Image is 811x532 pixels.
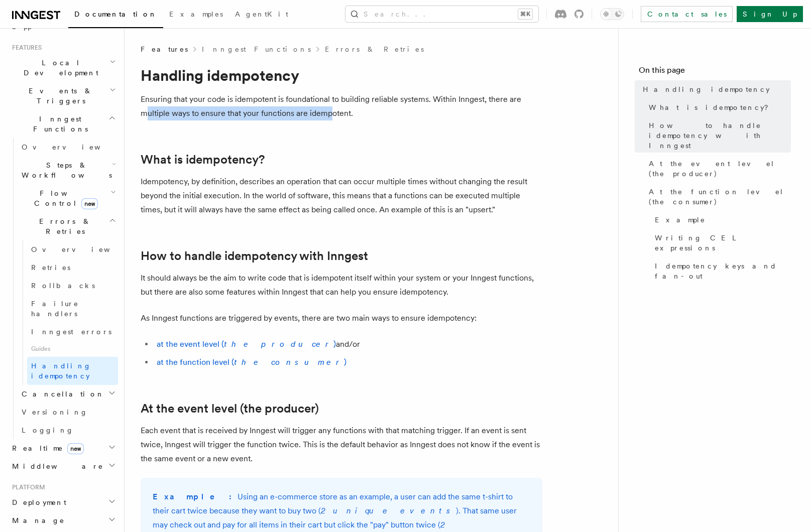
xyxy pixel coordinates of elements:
[141,153,265,167] a: What is idempotency?
[641,6,733,22] a: Contact sales
[235,10,288,18] span: AgentKit
[141,424,542,466] p: Each event that is received by Inngest will trigger any functions with that matching trigger. If ...
[31,300,79,318] span: Failure handlers
[8,58,109,78] span: Local Development
[169,10,223,18] span: Examples
[8,44,42,52] span: Features
[651,211,791,229] a: Example
[8,54,118,82] button: Local Development
[8,497,66,507] span: Deployment
[31,362,91,380] span: Handling idempotency
[141,92,542,120] p: Ensuring that your code is idempotent is foundational to building reliable systems. Within Innges...
[22,143,125,151] span: Overview
[325,44,424,54] a: Errors & Retries
[27,341,118,357] span: Guides
[639,64,791,80] h4: On this page
[18,156,118,184] button: Steps & Workflows
[31,263,70,272] span: Retries
[68,3,163,28] a: Documentation
[18,138,118,156] a: Overview
[345,6,538,22] button: Search...⌘K
[651,229,791,257] a: Writing CEL expressions
[8,493,118,511] button: Deployment
[141,175,542,217] p: Idempotency, by definition, describes an operation that can occur multiple times without changing...
[8,443,84,453] span: Realtime
[224,339,333,349] em: the producer
[27,295,118,323] a: Failure handlers
[18,212,118,240] button: Errors & Retries
[645,183,791,211] a: At the function level (the consumer)
[18,421,118,439] a: Logging
[18,188,110,208] span: Flow Control
[22,408,88,416] span: Versioning
[229,3,294,27] a: AgentKit
[157,339,336,349] a: at the event level (the producer)
[27,240,118,258] a: Overview
[649,102,775,112] span: What is idempotency?
[645,155,791,183] a: At the event level (the producer)
[154,337,542,351] li: and/or
[8,110,118,138] button: Inngest Functions
[649,120,791,151] span: How to handle idempotency with Inngest
[27,323,118,341] a: Inngest errors
[8,461,103,471] span: Middleware
[163,3,229,27] a: Examples
[8,511,118,529] button: Manage
[651,257,791,285] a: Idempotency keys and fan-out
[639,80,791,98] a: Handling idempotency
[8,457,118,475] button: Middleware
[643,84,770,94] span: Handling idempotency
[655,215,706,225] span: Example
[141,44,188,54] span: Features
[27,258,118,277] a: Retries
[8,483,45,491] span: Platform
[27,277,118,295] a: Rollbacks
[141,311,542,325] p: As Inngest functions are triggered by events, there are two main ways to ensure idempotency:
[518,9,532,19] kbd: ⌘K
[8,82,118,110] button: Events & Triggers
[157,357,346,367] a: at the function level (the consumer)
[737,6,803,22] a: Sign Up
[645,98,791,116] a: What is idempotency?
[18,160,112,180] span: Steps & Workflows
[600,8,624,20] button: Toggle dark mode
[141,402,319,416] a: At the event level (the producer)
[81,198,98,209] span: new
[8,114,108,134] span: Inngest Functions
[645,116,791,155] a: How to handle idempotency with Inngest
[141,66,542,84] h1: Handling idempotency
[649,187,791,207] span: At the function level (the consumer)
[655,261,791,281] span: Idempotency keys and fan-out
[655,233,791,253] span: Writing CEL expressions
[141,249,368,263] a: How to handle idempotency with Inngest
[31,328,111,336] span: Inngest errors
[141,271,542,299] p: It should always be the aim to write code that is idempotent itself within your system or your In...
[321,506,456,515] em: 2 unique events
[18,184,118,212] button: Flow Controlnew
[18,240,118,385] div: Errors & Retries
[8,515,65,525] span: Manage
[202,44,311,54] a: Inngest Functions
[18,389,104,399] span: Cancellation
[74,10,157,18] span: Documentation
[8,439,118,457] button: Realtimenew
[22,426,74,434] span: Logging
[153,492,238,501] strong: Example:
[18,403,118,421] a: Versioning
[67,443,84,454] span: new
[8,86,109,106] span: Events & Triggers
[18,216,109,236] span: Errors & Retries
[31,282,95,290] span: Rollbacks
[27,357,118,385] a: Handling idempotency
[18,385,118,403] button: Cancellation
[234,357,344,367] em: the consumer
[649,159,791,179] span: At the event level (the producer)
[8,138,118,439] div: Inngest Functions
[31,245,135,253] span: Overview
